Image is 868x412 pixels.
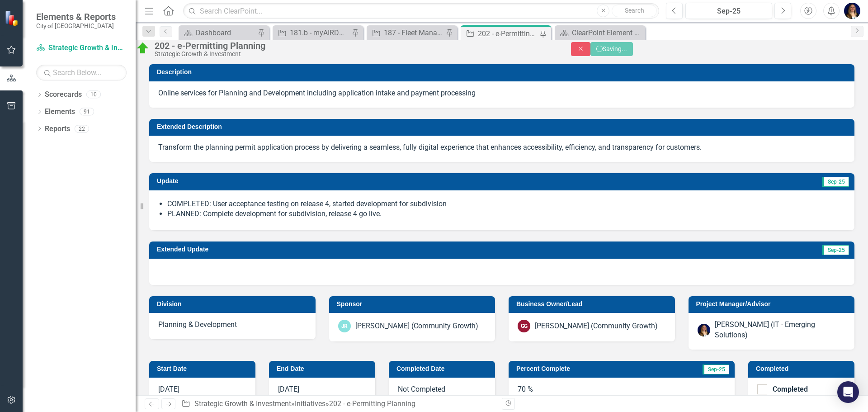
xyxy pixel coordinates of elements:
[158,320,237,329] span: Planning & Development
[384,27,443,38] div: 187 - Fleet Management
[518,320,530,332] div: GG
[157,178,460,185] h3: Update
[698,324,710,336] img: Erin Busby
[590,42,633,56] button: Saving...
[157,123,850,130] h3: Extended Description
[696,301,850,308] h3: Project Manager/Advisor
[80,108,94,116] div: 91
[329,399,415,408] div: 202 - e-Permitting Planning
[158,385,179,393] span: [DATE]
[572,27,643,38] div: ClearPoint Element Definitions
[196,27,255,38] div: Dashboard
[86,91,101,99] div: 10
[157,365,251,372] h3: Start Date
[295,399,325,408] a: Initiatives
[703,365,729,374] span: Sep-25
[844,3,860,19] img: Erin Busby
[337,301,491,308] h3: Sponsor
[157,246,609,253] h3: Extended Update
[278,385,299,393] span: [DATE]
[338,320,351,332] div: JR
[275,27,349,38] a: 181.b - myAIRDRIE redevelopment
[167,209,845,219] li: PLANNED: Complete development for subdivision, release 4 go live.
[36,22,116,29] small: City of [GEOGRAPHIC_DATA]
[685,3,772,19] button: Sep-25
[45,90,82,100] a: Scorecards
[625,7,644,14] span: Search
[277,365,371,372] h3: End Date
[157,69,850,76] h3: Description
[183,3,659,19] input: Search ClearPoint...
[5,10,20,26] img: ClearPoint Strategy
[155,41,553,51] div: 202 - e-Permitting Planning
[157,301,311,308] h3: Division
[194,399,291,408] a: Strategic Growth & Investment
[181,27,255,38] a: Dashboard
[36,11,116,22] span: Elements & Reports
[509,378,735,404] div: 70 %
[396,365,491,372] h3: Completed Date
[45,107,75,117] a: Elements
[535,321,658,331] div: [PERSON_NAME] (Community Growth)
[612,5,657,17] button: Search
[155,51,553,57] div: Strategic Growth & Investment
[689,6,769,17] div: Sep-25
[837,381,859,403] div: Open Intercom Messenger
[756,365,850,372] h3: Completed
[822,245,849,255] span: Sep-25
[516,301,670,308] h3: Business Owner/Lead
[158,142,845,153] p: Transform the planning permit application process by delivering a seamless, fully digital experie...
[715,320,846,341] div: [PERSON_NAME] (IT - Emerging Solutions)
[36,65,127,81] input: Search Below...
[822,177,849,187] span: Sep-25
[290,27,349,38] div: 181.b - myAIRDRIE redevelopment
[45,124,70,134] a: Reports
[369,27,443,38] a: 187 - Fleet Management
[389,378,495,404] div: Not Completed
[478,28,538,39] div: 202 - e-Permitting Planning
[36,43,127,53] a: Strategic Growth & Investment
[167,199,845,209] li: COMPLETED: User acceptance testing on release 4, started development for subdivision
[75,125,89,133] div: 22
[557,27,643,38] a: ClearPoint Element Definitions
[355,321,478,331] div: [PERSON_NAME] (Community Growth)
[136,41,150,56] img: On Target
[516,365,658,372] h3: Percent Complete
[158,89,476,97] span: Online services for Planning and Development including application intake and payment processing
[181,399,495,409] div: » »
